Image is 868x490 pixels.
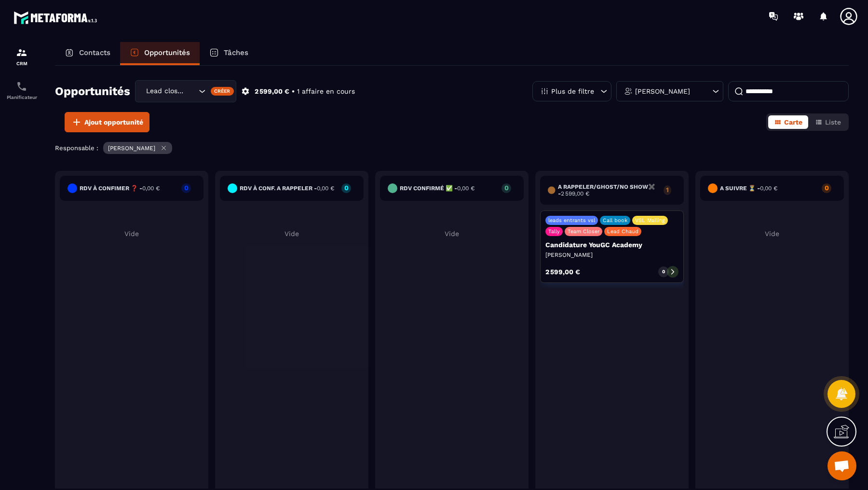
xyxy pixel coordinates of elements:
img: scheduler [16,81,27,92]
span: Ajout opportunité [84,117,143,127]
div: Créer [211,87,234,96]
p: Plus de filtre [551,88,594,95]
p: • [292,87,295,96]
p: Opportunités [144,48,190,57]
p: Vide [380,230,524,238]
h6: A RAPPELER/GHOST/NO SHOW✖️ - [558,183,659,197]
span: 0,00 € [457,185,475,192]
p: 2 599,00 € [255,87,289,96]
p: [PERSON_NAME] [545,251,678,259]
p: VSL Mailing [635,217,665,224]
p: Tally [548,228,560,235]
p: Vide [700,230,844,238]
button: Ajout opportunité [65,112,149,132]
h6: RDV à confimer ❓ - [80,185,160,192]
img: formation [16,47,27,58]
p: Vide [60,230,203,238]
a: Tâches [200,42,258,65]
button: Liste [809,115,847,129]
span: Liste [825,118,841,126]
a: Contacts [55,42,120,65]
p: 1 [664,186,671,193]
span: 0,00 € [760,185,777,192]
p: Tâches [224,48,248,57]
p: leads entrants vsl [548,217,595,224]
p: 0 [341,184,351,191]
h6: RDV à conf. A RAPPELER - [240,185,334,192]
h6: A SUIVRE ⏳ - [720,185,777,192]
p: 2 599,00 € [545,268,580,275]
div: Ouvrir le chat [827,451,856,480]
input: Search for option [187,86,196,97]
span: Lead closing [144,86,187,97]
p: Contacts [79,48,110,57]
button: Carte [768,115,808,129]
p: CRM [2,61,41,66]
p: 1 affaire en cours [297,87,355,96]
p: Candidature YouGC Academy [545,241,678,249]
p: Vide [220,230,364,238]
img: logo [14,9,100,27]
p: Call book [603,217,627,224]
h6: Rdv confirmé ✅ - [400,185,475,192]
p: [PERSON_NAME] [108,145,155,152]
p: [PERSON_NAME] [635,88,690,95]
p: Planificateur [2,95,41,100]
p: 0 [181,184,191,191]
p: Lead Chaud [607,228,638,235]
span: 0,00 € [142,185,160,192]
h2: Opportunités [55,82,130,101]
div: Search for option [135,80,236,102]
p: 0 [822,184,831,191]
span: 2 599,00 € [561,190,589,197]
span: 0,00 € [317,185,334,192]
span: Carte [784,118,802,126]
a: formationformationCRM [2,40,41,73]
p: Team Closer [568,228,599,235]
a: Opportunités [120,42,200,65]
p: 0 [662,268,665,275]
p: Responsable : [55,144,98,152]
p: 0 [502,184,511,191]
a: schedulerschedulerPlanificateur [2,73,41,107]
